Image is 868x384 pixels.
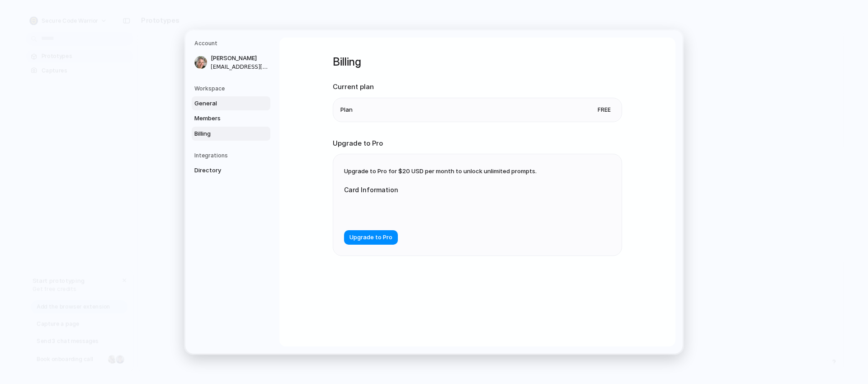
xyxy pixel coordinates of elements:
[192,163,270,178] a: Directory
[344,230,398,245] button: Upgrade to Pro
[194,129,252,138] span: Billing
[211,54,269,63] span: [PERSON_NAME]
[211,63,269,71] span: [EMAIL_ADDRESS][DOMAIN_NAME]
[344,167,537,175] span: Upgrade to Pro for $20 USD per month to unlock unlimited prompts.
[192,127,270,141] a: Billing
[194,99,252,108] span: General
[351,205,518,214] iframe: Secure card payment input frame
[333,82,622,92] h2: Current plan
[192,111,270,126] a: Members
[333,54,622,70] h1: Billing
[333,138,622,149] h2: Upgrade to Pro
[340,105,353,114] span: Plan
[192,96,270,111] a: General
[194,85,270,93] h5: Workspace
[194,152,270,160] h5: Integrations
[194,39,270,47] h5: Account
[349,233,392,242] span: Upgrade to Pro
[194,114,252,123] span: Members
[594,105,614,114] span: Free
[194,166,252,175] span: Directory
[192,51,270,74] a: [PERSON_NAME][EMAIL_ADDRESS][DOMAIN_NAME]
[344,185,525,194] label: Card Information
